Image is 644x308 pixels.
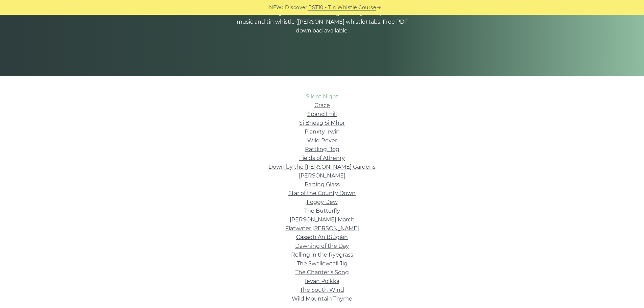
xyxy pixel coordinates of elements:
[296,234,348,240] a: Casadh An tSúgáin
[308,4,376,11] a: PST10 - Tin Whistle Course
[307,137,337,144] a: Wild Rover
[305,278,339,284] a: Ievan Polkka
[285,225,359,232] a: Flatwater [PERSON_NAME]
[305,146,339,152] a: Rattling Bog
[299,172,345,179] a: [PERSON_NAME]
[269,4,283,11] span: NEW:
[291,252,353,258] a: Rolling in the Ryegrass
[307,199,338,205] a: Foggy Dew
[285,4,307,11] span: Discover
[299,120,345,126] a: Si­ Bheag Si­ Mhor
[297,260,348,267] a: The Swallowtail Jig
[268,164,376,170] a: Down by the [PERSON_NAME] Gardens
[304,208,340,214] a: The Butterfly
[306,93,338,100] a: Silent Night
[299,155,345,161] a: Fields of Athenry
[300,287,344,293] a: The South Wind
[292,295,352,302] a: Wild Mountain Thyme
[290,216,355,223] a: [PERSON_NAME] March
[305,128,340,135] a: Planxty Irwin
[307,111,337,117] a: Spancil Hill
[295,243,349,249] a: Dawning of the Day
[231,9,413,35] p: A selection of easy Irish tin whistle songs for beginners, with sheet music and tin whistle ([PER...
[295,269,349,276] a: The Chanter’s Song
[305,181,340,188] a: Parting Glass
[288,190,356,196] a: Star of the County Down
[314,102,330,109] a: Grace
